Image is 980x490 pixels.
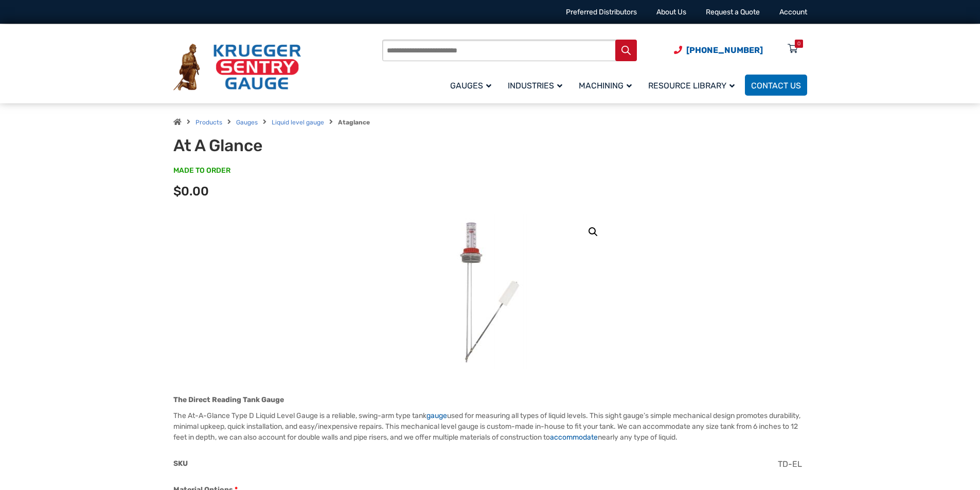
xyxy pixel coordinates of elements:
[508,81,562,90] span: Industries
[428,214,551,369] img: At A Glance
[656,8,686,16] a: About Us
[426,411,447,420] a: gauge
[272,119,324,126] a: Liquid level gauge
[579,81,632,90] span: Machining
[566,8,637,16] a: Preferred Distributors
[745,75,807,96] a: Contact Us
[779,8,807,16] a: Account
[706,8,760,16] a: Request a Quote
[674,44,763,57] a: Phone Number (920) 434-8860
[338,119,370,126] strong: Ataglance
[173,459,188,468] span: SKU
[751,81,801,90] span: Contact Us
[573,73,642,97] a: Machining
[173,410,807,443] p: The At-A-Glance Type D Liquid Level Gauge is a reliable, swing-arm type tank used for measuring a...
[686,45,763,55] span: [PHONE_NUMBER]
[173,395,284,404] strong: The Direct Reading Tank Gauge
[550,433,598,442] a: accommodate
[195,119,222,126] a: Products
[450,81,491,90] span: Gauges
[502,73,573,97] a: Industries
[173,136,427,155] h1: At A Glance
[173,184,209,198] span: $0.00
[797,40,800,48] div: 0
[173,44,301,91] img: Krueger Sentry Gauge
[642,73,745,97] a: Resource Library
[444,73,502,97] a: Gauges
[648,81,735,90] span: Resource Library
[236,119,258,126] a: Gauges
[173,166,230,176] span: MADE TO ORDER
[778,459,802,469] span: TD-EL
[584,223,602,241] a: View full-screen image gallery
